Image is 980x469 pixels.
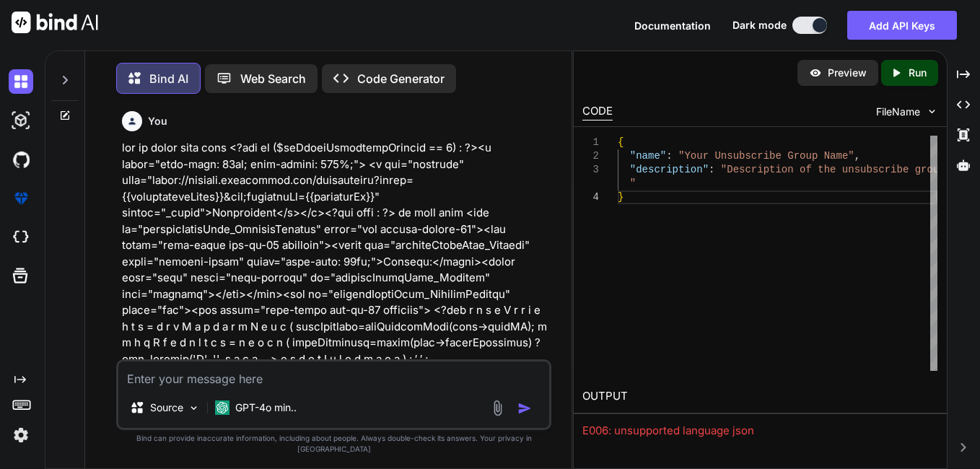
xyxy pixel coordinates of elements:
p: Web Search [240,70,306,87]
img: darkChat [9,69,33,94]
img: githubDark [9,147,33,172]
div: 1 [582,136,599,149]
span: } [618,191,624,203]
img: premium [9,186,33,211]
div: E006: unsupported language json [582,423,937,439]
div: 2 [582,149,599,163]
img: attachment [489,400,506,416]
img: Bind AI [12,12,98,33]
span: FileName [876,105,920,119]
span: : [709,164,714,175]
span: Dark mode [732,18,787,32]
img: darkAi-studio [9,108,33,133]
img: settings [9,423,33,447]
img: GPT-4o mini [215,400,229,415]
p: Source [150,400,183,415]
span: "name" [630,150,666,162]
p: Bind AI [149,70,188,87]
div: 4 [582,190,599,204]
span: "description" [630,164,709,175]
div: 3 [582,163,599,177]
span: "Description of the unsubscribe group. [721,164,951,175]
button: Documentation [634,18,711,33]
button: Add API Keys [847,11,957,40]
p: Code Generator [357,70,445,87]
h2: OUTPUT [574,380,946,413]
p: Run [909,66,927,80]
span: " [630,177,636,189]
span: { [618,136,624,148]
p: Bind can provide inaccurate information, including about people. Always double-check its answers.... [116,433,551,455]
img: preview [809,66,822,79]
div: CODE [582,103,613,120]
img: cloudideIcon [9,225,33,250]
img: Pick Models [188,402,200,414]
img: icon [517,401,532,416]
p: GPT-4o min.. [235,400,297,415]
span: : [667,150,673,162]
img: chevron down [926,105,938,118]
span: , [854,150,860,162]
h6: You [148,114,167,128]
span: "Your Unsubscribe Group Name" [678,150,854,162]
p: Preview [828,66,867,80]
span: Documentation [634,19,711,32]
